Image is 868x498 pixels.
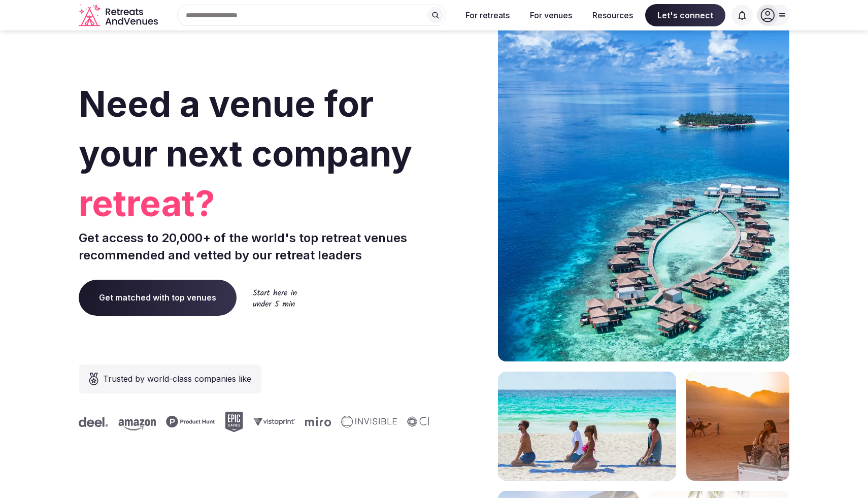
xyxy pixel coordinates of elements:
img: Start here in under 5 min [253,289,297,307]
svg: Epic Games company logo [224,412,243,432]
img: yoga on tropical beach [498,372,676,481]
p: Get access to 20,000+ of the world's top retreat venues recommended and vetted by our retreat lea... [79,229,430,263]
a: Get matched with top venues [79,280,237,315]
button: For retreats [457,4,518,26]
span: Need a venue for your next company [79,82,412,175]
svg: Retreats and Venues company logo [79,4,160,27]
a: Visit the homepage [79,4,160,27]
svg: Deel company logo [78,417,108,427]
span: retreat? [79,179,430,228]
svg: Miro company logo [305,417,330,426]
img: woman sitting in back of truck with camels [686,372,789,481]
svg: Vistaprint company logo [253,417,294,426]
span: Let's connect [645,4,725,26]
button: For venues [522,4,580,26]
svg: Invisible company logo [341,416,396,428]
button: Resources [584,4,641,26]
span: Trusted by world-class companies like [103,373,251,385]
